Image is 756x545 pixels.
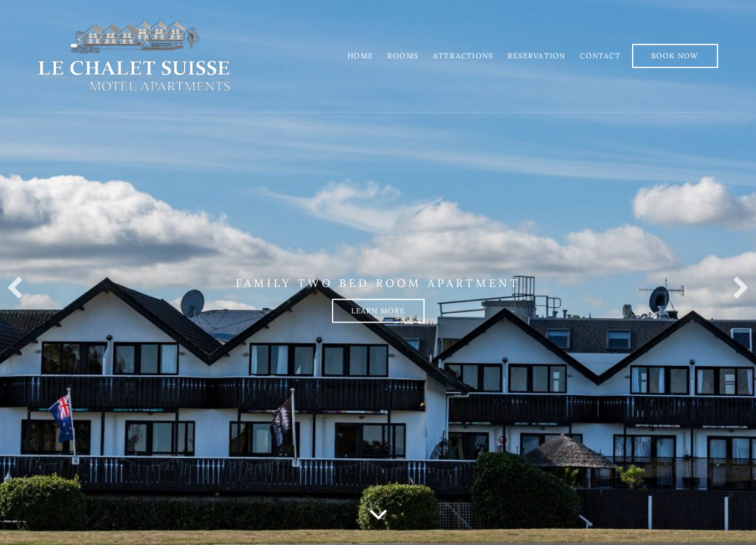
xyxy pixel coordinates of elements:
[35,277,721,290] p: FAMILY TWO BED ROOM APARTMENT
[632,44,718,68] a: Book Now
[332,299,425,323] a: Learn more
[348,51,373,60] a: Home
[387,51,419,60] a: Rooms
[580,51,620,60] a: Contact
[508,51,565,60] a: Reservation
[433,51,493,60] a: Attractions
[35,20,232,92] img: lechaletsuisse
